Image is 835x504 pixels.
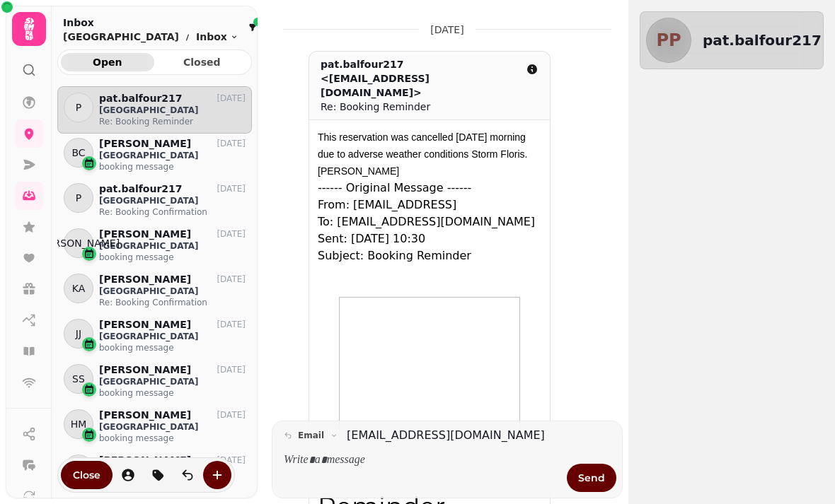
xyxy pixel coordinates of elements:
[217,319,246,330] p: [DATE]
[567,464,616,492] button: Send
[217,409,246,421] p: [DATE]
[318,131,527,160] span: This reservation was cancelled [DATE] morning due to adverse weather conditions Storm Floris.
[76,327,81,341] span: JJ
[99,105,246,116] p: [GEOGRAPHIC_DATA]
[72,57,143,67] span: Open
[217,183,246,194] p: [DATE]
[99,274,191,286] p: [PERSON_NAME]
[61,53,154,71] button: Open
[99,252,246,263] p: booking message
[99,421,246,433] p: [GEOGRAPHIC_DATA]
[99,138,191,150] p: [PERSON_NAME]
[703,30,822,50] h2: pat.balfour217
[73,470,100,480] span: Close
[173,461,202,489] button: is-read
[57,86,252,492] div: grid
[71,417,87,431] span: HM
[430,23,463,37] p: [DATE]
[63,30,179,44] p: [GEOGRAPHIC_DATA]
[99,228,191,240] p: [PERSON_NAME]
[339,297,520,478] img: brand logo
[217,455,246,466] p: [DATE]
[71,146,85,160] span: BC
[217,364,246,375] p: [DATE]
[99,183,183,195] p: pat.balfour217
[196,30,238,44] button: Inbox
[278,427,344,444] button: email
[156,53,249,71] button: Closed
[217,274,246,285] p: [DATE]
[99,433,246,444] p: booking message
[99,331,246,342] p: [GEOGRAPHIC_DATA]
[656,32,681,49] span: PP
[99,376,246,387] p: [GEOGRAPHIC_DATA]
[99,150,246,161] p: [GEOGRAPHIC_DATA]
[99,206,246,218] p: Re: Booking Confirmation
[61,461,113,489] button: Close
[99,364,191,376] p: [PERSON_NAME]
[38,236,120,250] span: [PERSON_NAME]
[99,286,246,297] p: [GEOGRAPHIC_DATA]
[99,387,246,399] p: booking message
[578,473,605,483] span: Send
[217,138,246,149] p: [DATE]
[321,57,512,100] div: pat.balfour217 <[EMAIL_ADDRESS][DOMAIN_NAME]>
[99,342,246,353] p: booking message
[217,93,246,104] p: [DATE]
[99,240,246,252] p: [GEOGRAPHIC_DATA]
[144,461,172,489] button: tag-thread
[99,409,191,421] p: [PERSON_NAME]
[72,281,86,295] span: KA
[63,30,238,44] nav: breadcrumb
[321,100,512,114] div: Re: Booking Reminder
[99,195,246,206] p: [GEOGRAPHIC_DATA]
[76,191,81,205] span: P
[99,319,191,331] p: [PERSON_NAME]
[167,57,238,67] span: Closed
[76,100,81,115] span: P
[99,161,246,172] p: booking message
[347,427,545,444] a: [EMAIL_ADDRESS][DOMAIN_NAME]
[99,93,183,105] p: pat.balfour217
[318,180,541,281] p: ------ Original Message ------ From: [EMAIL_ADDRESS] To: [EMAIL_ADDRESS][DOMAIN_NAME] Sent: [DATE...
[99,455,191,467] p: [PERSON_NAME]
[520,57,544,81] button: detail
[63,16,238,30] h2: Inbox
[318,165,399,177] span: [PERSON_NAME]
[244,19,261,36] button: filter
[203,461,231,489] button: create-convo
[99,116,246,127] p: Re: Booking Reminder
[72,372,85,386] span: SS
[217,228,246,240] p: [DATE]
[99,297,246,308] p: Re: Booking Confirmation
